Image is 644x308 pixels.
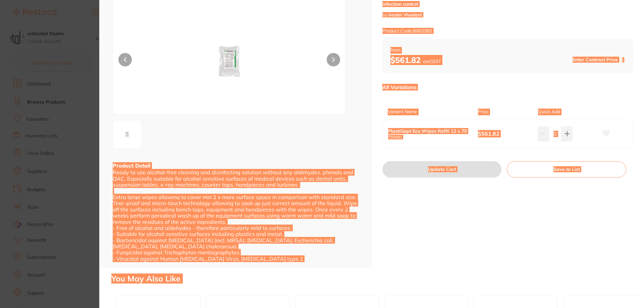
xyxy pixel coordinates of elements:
button: Save to List [507,161,626,177]
p: All Variations [382,84,417,90]
a: Ivoclar Vivadent [388,12,422,17]
small: by [382,12,633,17]
small: 759481 [388,135,478,139]
small: Product Code: B601992 [382,28,432,34]
span: from [390,47,625,54]
button: Update Cart [382,161,501,177]
span: excl. GST [423,58,441,64]
h2: You May Also Like [111,274,641,284]
b: Product Detail [113,162,150,169]
button: Enter Contract Price [571,57,620,63]
img: LWpwZy04MTczOA [115,122,139,146]
b: $561.82 [390,55,441,65]
p: Price [478,109,489,115]
img: LWpwZy04MTczOA [160,8,299,114]
label: i [620,57,625,63]
small: infection control [382,1,633,7]
b: PlastiSept Eco Wipes Refill 12 x 70 [388,128,469,134]
b: $561.82 [478,130,532,137]
p: Variant Name [388,109,417,115]
div: Ready to use alcohol-free cleaning and disinfecting solution without any aldehydes, phenols and Q... [113,169,358,262]
p: Quick Add [538,109,560,115]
